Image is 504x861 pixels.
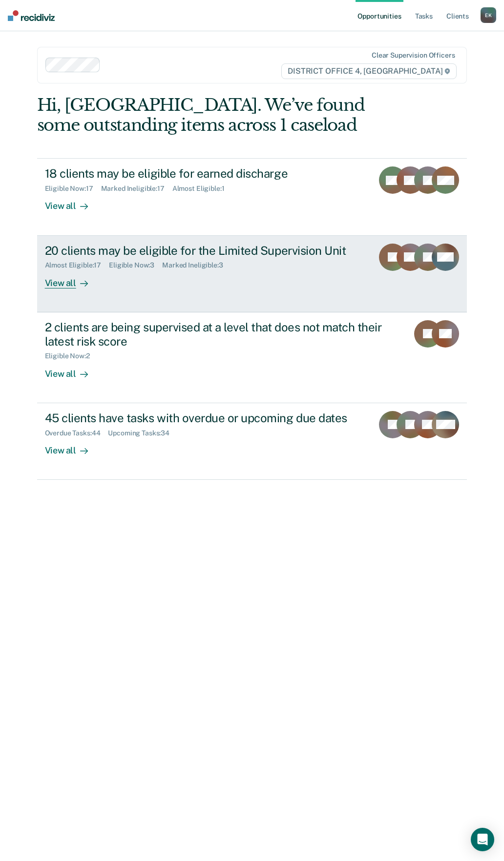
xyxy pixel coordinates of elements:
[45,244,366,258] div: 20 clients may be eligible for the Limited Supervision Unit
[372,51,455,60] div: Clear supervision officers
[45,184,101,193] div: Eligible Now : 17
[45,352,98,360] div: Eligible Now : 2
[45,437,100,456] div: View all
[481,7,496,23] div: E K
[37,403,467,480] a: 45 clients have tasks with overdue or upcoming due datesOverdue Tasks:44Upcoming Tasks:34View all
[45,261,109,269] div: Almost Eligible : 17
[109,261,162,269] div: Eligible Now : 3
[45,429,108,437] div: Overdue Tasks : 44
[281,63,457,79] span: DISTRICT OFFICE 4, [GEOGRAPHIC_DATA]
[45,411,366,425] div: 45 clients have tasks with overdue or upcoming due dates
[471,828,494,851] div: Open Intercom Messenger
[162,261,231,269] div: Marked Ineligible : 3
[172,184,232,193] div: Almost Eligible : 1
[481,7,496,23] button: EK
[37,158,467,235] a: 18 clients may be eligible for earned dischargeEligible Now:17Marked Ineligible:17Almost Eligible...
[101,184,172,193] div: Marked Ineligible : 17
[37,236,467,312] a: 20 clients may be eligible for the Limited Supervision UnitAlmost Eligible:17Eligible Now:3Marked...
[37,95,381,135] div: Hi, [GEOGRAPHIC_DATA]. We’ve found some outstanding items across 1 caseload
[8,10,55,21] img: Recidiviz
[37,312,467,403] a: 2 clients are being supervised at a level that does not match their latest risk scoreEligible Now...
[108,429,177,437] div: Upcoming Tasks : 34
[45,269,100,288] div: View all
[45,360,100,379] div: View all
[45,320,388,348] div: 2 clients are being supervised at a level that does not match their latest risk score
[45,193,100,212] div: View all
[45,166,366,181] div: 18 clients may be eligible for earned discharge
